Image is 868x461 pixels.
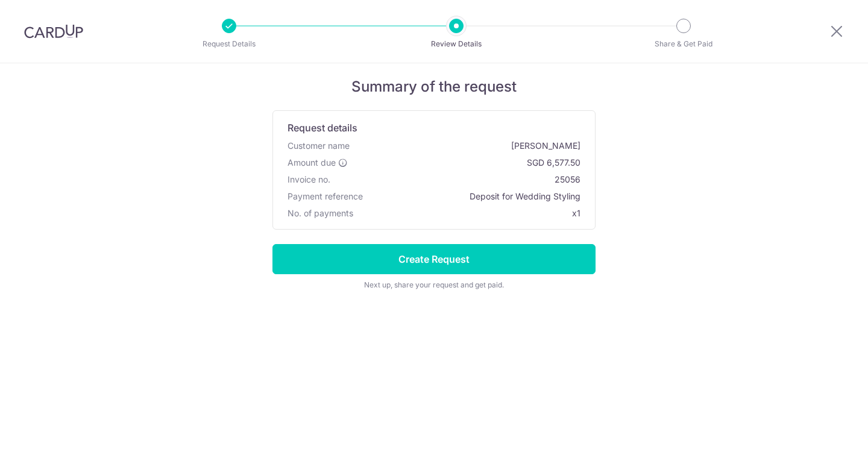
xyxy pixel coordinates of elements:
[288,190,363,202] span: Payment reference
[572,208,580,218] span: x1
[272,78,596,96] h5: Summary of the request
[354,140,580,152] span: [PERSON_NAME]
[335,174,580,186] span: 25056
[791,425,856,455] iframe: Opens a widget where you can find more information
[288,207,353,219] span: No. of payments
[272,244,596,274] input: Create Request
[288,140,350,152] span: Customer name
[272,279,596,291] div: Next up, share your request and get paid.
[288,121,357,135] span: Request details
[288,174,330,186] span: Invoice no.
[24,24,83,39] img: CardUp
[639,38,728,50] p: Share & Get Paid
[184,38,274,50] p: Request Details
[368,190,580,202] span: Deposit for Wedding Styling
[412,38,501,50] p: Review Details
[288,157,348,169] label: Amount due
[353,157,580,169] span: SGD 6,577.50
